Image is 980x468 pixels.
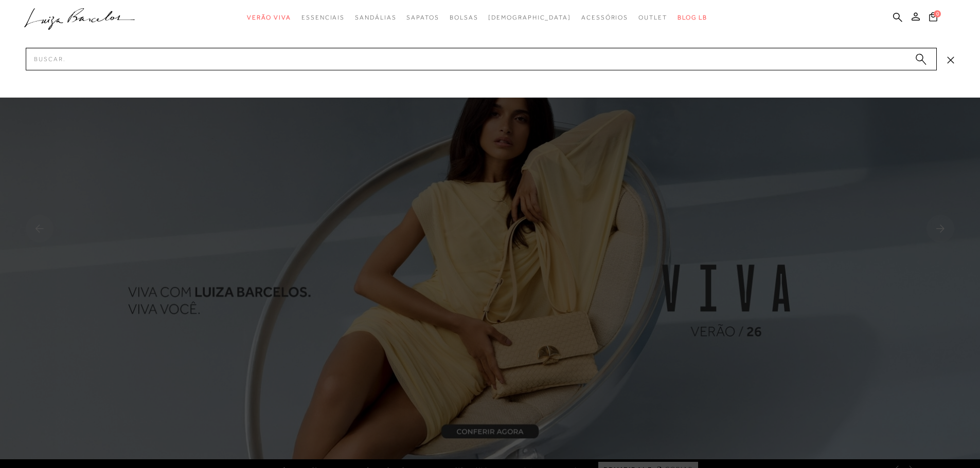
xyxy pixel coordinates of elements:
[406,8,439,27] a: categoryNavScreenReaderText
[301,14,345,21] span: Essenciais
[247,8,291,27] a: categoryNavScreenReaderText
[638,14,667,21] span: Outlet
[450,8,478,27] a: categoryNavScreenReaderText
[355,8,396,27] a: categoryNavScreenReaderText
[638,8,667,27] a: categoryNavScreenReaderText
[581,8,628,27] a: categoryNavScreenReaderText
[247,14,291,21] span: Verão Viva
[450,14,478,21] span: Bolsas
[678,8,707,27] a: BLOG LB
[488,14,571,21] span: [DEMOGRAPHIC_DATA]
[934,10,941,17] span: 0
[355,14,396,21] span: Sandálias
[926,11,940,25] button: 0
[488,8,571,27] a: noSubCategoriesText
[678,14,707,21] span: BLOG LB
[26,48,937,70] input: Buscar.
[406,14,439,21] span: Sapatos
[581,14,628,21] span: Acessórios
[301,8,345,27] a: categoryNavScreenReaderText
